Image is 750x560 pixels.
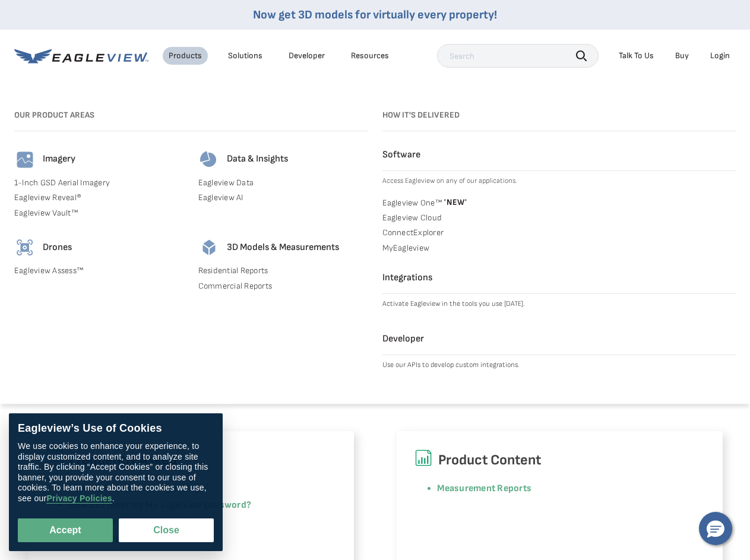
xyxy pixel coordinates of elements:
[228,50,262,61] div: Solutions
[382,196,736,208] a: Eagleview One™ *NEW*
[253,8,497,22] a: Now get 3D models for virtually every property!
[619,50,654,61] div: Talk To Us
[382,272,736,309] a: Integrations Activate Eagleview in the tools you use [DATE].
[382,272,736,284] h4: Integrations
[198,265,368,276] a: Residential Reports
[43,153,75,166] h4: Imagery
[382,243,736,254] a: MyEagleview
[14,178,184,188] a: 1-Inch GSD Aerial Imagery
[198,178,368,188] a: Eagleview Data
[14,208,184,219] a: Eagleview Vault™
[414,449,705,472] h6: Product Content
[14,237,36,258] img: drones-icon.svg
[382,360,736,371] p: Use our APIs to develop custom integrations.
[18,518,113,542] button: Accept
[227,242,339,254] h4: 3D Models & Measurements
[14,192,184,203] a: Eagleview Reveal®
[710,50,730,61] div: Login
[169,50,202,61] div: Products
[227,153,288,166] h4: Data & Insights
[198,281,368,292] a: Commercial Reports
[18,441,214,504] div: We use cookies to enhance your experience, to display customized content, and to analyze site tra...
[198,237,220,258] img: 3d-models-icon.svg
[382,110,736,121] h3: How it's Delivered
[442,197,467,207] span: NEW
[14,110,368,121] h3: Our Product Areas
[14,265,184,276] a: Eagleview Assess™
[14,149,36,170] img: imagery-icon.svg
[351,50,389,61] div: Resources
[699,512,732,545] button: Hello, have a question? Let’s chat.
[46,493,112,504] a: Privacy Policies
[382,333,736,346] h4: Developer
[382,149,736,162] h4: Software
[198,149,220,170] img: data-icon.svg
[43,242,72,254] h4: Drones
[382,176,736,186] p: Access Eagleview on any of our applications.
[289,50,325,61] a: Developer
[382,213,736,223] a: Eagleview Cloud
[382,299,736,309] p: Activate Eagleview in the tools you use [DATE].
[18,422,214,435] div: Eagleview’s Use of Cookies
[382,227,736,238] a: ConnectExplorer
[119,518,214,542] button: Close
[382,333,736,371] a: Developer Use our APIs to develop custom integrations.
[437,44,599,68] input: Search
[198,192,368,203] a: Eagleview AI
[437,483,532,494] a: Measurement Reports
[675,50,689,61] a: Buy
